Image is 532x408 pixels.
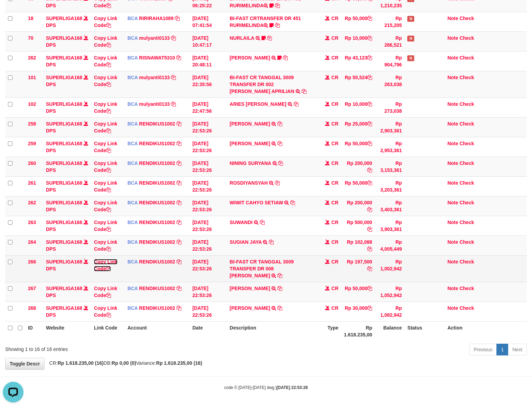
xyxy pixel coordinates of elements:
a: Copy Link Code [94,239,117,252]
th: Rp 1.618.235,00 [341,321,375,341]
a: Copy Rp 200,000 to clipboard [367,207,372,212]
a: RENDIKUS1002 [139,160,175,166]
a: SUPERLIGA168 [46,180,82,186]
a: Copy ROSDIYANSYAH to clipboard [275,180,280,186]
a: Note [447,141,458,146]
td: [DATE] 20:48:11 [190,51,227,71]
a: Copy Link Code [94,305,117,318]
td: Rp 263,038 [375,71,405,98]
a: Check [459,121,474,127]
td: DPS [43,282,91,302]
span: 258 [28,121,36,127]
a: Note [447,180,458,186]
a: Copy Link Code [94,16,117,28]
a: [PERSON_NAME] [230,305,270,311]
span: BCA [127,286,138,291]
td: Rp 2,903,361 [375,117,405,137]
a: SUPERLIGA168 [46,55,82,61]
span: BCA [127,305,138,311]
a: Copy ARIF SURIPTO to clipboard [277,286,282,291]
a: Note [447,305,458,311]
th: Website [43,321,91,341]
span: BCA [127,239,138,245]
a: Copy SUWANDI to clipboard [260,220,265,225]
th: ID [25,321,43,341]
td: [DATE] 22:53:26 [190,235,227,255]
a: Copy mulyanti0133 to clipboard [171,101,176,107]
td: DPS [43,216,91,235]
a: Previous [469,344,497,355]
td: [DATE] 22:53:26 [190,216,227,235]
td: [DATE] 07:41:54 [190,12,227,31]
a: RIRIRAHA1089 [139,16,174,21]
a: Copy Rp 50,000 to clipboard [367,180,372,186]
td: [DATE] 22:53:26 [190,302,227,321]
a: SUPERLIGA168 [46,286,82,291]
a: Copy RIRIRAHA1089 to clipboard [175,16,180,21]
td: Rp 904,796 [375,51,405,71]
span: 259 [28,141,36,146]
a: Copy RENDIKUS1002 to clipboard [177,200,181,205]
a: SUPERLIGA168 [46,220,82,225]
a: Copy Link Code [94,180,117,193]
span: CR [331,121,338,127]
td: [DATE] 22:35:56 [190,71,227,98]
a: RENDIKUS1002 [139,220,175,225]
a: Check [459,305,474,311]
a: SUPERLIGA168 [46,141,82,146]
td: Rp 10,000 [341,98,375,117]
a: Copy NINING SURYANA to clipboard [278,160,283,166]
a: Copy Rp 197,500 to clipboard [367,266,372,271]
a: Copy Link Code [94,121,117,133]
th: Account [125,321,190,341]
span: CR [331,200,338,205]
a: Note [447,16,458,21]
span: 101 [28,75,36,80]
span: CR [331,55,338,61]
a: Check [459,239,474,245]
td: Rp 273,038 [375,98,405,117]
span: BCA [127,16,138,21]
a: Copy ARIES FIRMAN to clipboard [294,101,298,107]
td: Rp 50,000 [341,176,375,196]
td: DPS [43,117,91,137]
a: Copy SUGIAN JAYA to clipboard [269,239,274,245]
a: Copy YOSI EFENDI to clipboard [283,55,288,61]
td: [DATE] 22:53:26 [190,255,227,282]
td: DPS [43,302,91,321]
td: DPS [43,196,91,216]
a: SUPERLIGA168 [46,200,82,205]
span: 262 [28,200,36,205]
td: Rp 500,000 [341,216,375,235]
td: DPS [43,31,91,51]
td: Rp 3,203,361 [375,176,405,196]
span: CR: DB: Variance: [46,360,202,366]
th: Status [405,321,445,341]
a: Copy Rp 50,000 to clipboard [367,286,372,291]
a: RENDIKUS1002 [139,121,175,127]
span: BCA [127,101,138,107]
td: Rp 50,000 [341,137,375,157]
a: Check [459,160,474,166]
a: [PERSON_NAME] [230,121,270,127]
a: Copy RENDIKUS1002 to clipboard [177,141,181,146]
a: Copy MUHAMAD FAHRIZAL to clipboard [277,141,282,146]
th: Type [317,321,341,341]
span: BCA [127,35,138,41]
a: Note [447,259,458,265]
a: Copy BI-FAST CR TANGGAL 3009 TRANSFER DR 008 YULIANTO SUTEJA to clipboard [277,273,282,278]
a: Check [459,16,474,21]
td: DPS [43,12,91,31]
a: SUPERLIGA168 [46,101,82,107]
a: SUPERLIGA168 [46,259,82,265]
td: Rp 50,524 [341,71,375,98]
a: Check [459,35,474,41]
a: Copy RENDIKUS1002 to clipboard [177,239,181,245]
a: Check [459,200,474,205]
a: Note [447,286,458,291]
a: [PERSON_NAME] [230,55,270,61]
td: [DATE] 10:47:17 [190,31,227,51]
span: Has Note [407,16,414,22]
span: BCA [127,220,138,225]
a: RISNAWAT5310 [139,55,175,61]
